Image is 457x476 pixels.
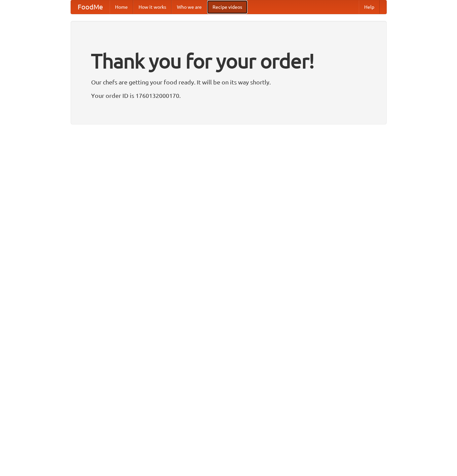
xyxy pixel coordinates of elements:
[359,0,380,14] a: Help
[110,0,133,14] a: Home
[172,0,207,14] a: Who we are
[207,0,247,14] a: Recipe videos
[133,0,172,14] a: How it works
[91,45,366,77] h1: Thank you for your order!
[71,0,110,14] a: FoodMe
[91,77,366,87] p: Our chefs are getting your food ready. It will be on its way shortly.
[91,90,366,101] p: Your order ID is 1760132000170.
